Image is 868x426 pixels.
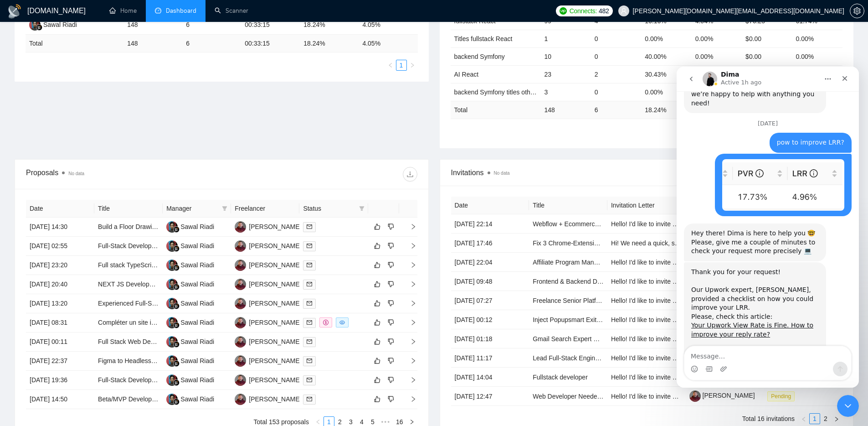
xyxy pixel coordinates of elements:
[15,201,142,308] div: Thank you for your request! Our Upwork expert, [PERSON_NAME], provided a checklist on how you cou...
[235,394,246,405] img: KP
[767,391,795,401] span: Pending
[385,260,396,270] button: dislike
[222,206,227,211] span: filter
[7,196,149,314] div: Thank you for your request!Our Upwork expert, [PERSON_NAME], provided a checklist on how you coul...
[372,374,383,385] button: like
[388,242,394,249] span: dislike
[385,298,396,309] button: dislike
[93,66,175,86] div: рow to improve LRR?
[98,223,172,230] a: Build a Floor Drawing App
[692,30,742,47] td: 0.00%
[307,396,312,402] span: mail
[166,374,178,386] img: SR
[307,262,312,268] span: mail
[249,260,301,270] div: [PERSON_NAME]
[385,355,396,366] button: dislike
[173,245,180,252] img: gigradar-bm.png
[591,65,641,83] td: 2
[451,167,842,178] span: Invitations
[173,303,180,309] img: gigradar-bm.png
[529,197,607,214] th: Title
[792,30,842,47] td: 0.00%
[98,357,258,364] a: Figma to Headless CMS Implementation using Storyblok
[249,356,301,366] div: [PERSON_NAME]
[235,242,301,249] a: KP[PERSON_NAME]
[607,197,686,214] th: Invitation Letter
[533,297,729,304] a: Freelance Senior Platform Engineer (Infraestructura, APIs y Sistemas
[540,65,591,83] td: 23
[173,360,180,367] img: gigradar-bm.png
[249,394,301,404] div: [PERSON_NAME]
[94,237,163,256] td: Full-Stack Developer for Crew Scheduling SaaS (React/Next.js + Node.js + PDF Automation)
[641,65,691,83] td: 30.43%
[8,280,175,295] textarea: Message…
[692,65,742,83] td: 8.70%
[533,239,726,247] a: Fix 3 Chrome-Extension Bugs (LinkedIn Sales Navigator) + QA pass
[29,299,36,306] button: Gif picker
[767,392,798,400] a: Pending
[44,11,85,21] p: Active 1h ago
[98,261,193,269] a: Full stack TypeScript to built MVP
[454,88,567,96] a: backend Symfony titles other categories
[307,339,312,344] span: mail
[677,67,859,388] iframe: Intercom live chat
[385,279,396,290] button: dislike
[109,7,137,15] a: homeHome
[98,281,346,288] a: NEXT JS Developers with Facebook/Meta Ads API & Marketing API Experience Wanted
[810,414,820,424] a: 1
[166,280,214,287] a: SRSawal Riadi
[388,395,394,403] span: dislike
[235,357,301,364] a: KP[PERSON_NAME]
[235,317,246,328] img: KP
[403,223,416,230] span: right
[540,101,591,119] td: 148
[94,200,163,218] th: Title
[7,4,22,19] img: logo
[850,7,864,15] a: setting
[182,35,241,52] td: 6
[235,298,246,309] img: KP
[374,357,380,364] span: like
[529,272,607,291] td: Frontend & Backend Developer – CheckoutChamp
[26,218,94,237] td: [DATE] 14:30
[385,60,396,71] li: Previous Page
[163,200,231,218] th: Manager
[374,300,380,307] span: like
[831,413,842,424] button: right
[403,171,417,178] span: download
[249,241,301,251] div: [PERSON_NAME]
[641,47,691,65] td: 40.00%
[641,83,691,101] td: 0.00%
[6,4,23,21] button: go back
[166,223,214,230] a: SRSawal Riadi
[166,376,214,383] a: SRSawal Riadi
[403,167,417,182] button: download
[143,4,160,21] button: Home
[533,220,800,228] a: Webflow + Ecommerce Integrator (Foxy, Stripe, Airtable) for CWTix MVP — long-term potential
[533,354,649,362] a: Lead Full-Stack Engineer – Internal CRM
[235,376,301,383] a: KP[PERSON_NAME]
[14,299,21,306] button: Emoji picker
[98,338,282,345] a: Full Stack Web Developer for Next.JS and Fast API Maintenance
[801,416,806,422] span: left
[359,35,417,52] td: 4.05 %
[98,319,230,326] a: Compléter un site internet en ajoutant un CRM
[7,157,149,195] div: Hey there! Dima is here to help you 🤓Please, give me a couple of minutes to check your request mo...
[451,197,529,214] th: Date
[26,275,94,294] td: [DATE] 20:40
[7,87,175,157] div: kostya.p.dev@gmail.com says…
[359,206,365,211] span: filter
[241,35,300,52] td: 00:33:15
[792,47,842,65] td: 0.00%
[388,62,393,68] span: left
[166,240,178,252] img: SR
[241,16,300,35] td: 00:33:15
[249,279,301,289] div: [PERSON_NAME]
[180,222,214,232] div: Sawal Riadi
[307,281,312,287] span: mail
[396,60,406,70] a: 1
[689,392,755,399] a: [PERSON_NAME]
[407,60,418,71] button: right
[533,316,790,323] a: Inject Popupsmart Exit-Intent Popup into Substack via Cloudflare Worker (Custom Domain)
[533,374,588,381] a: Fullstack developer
